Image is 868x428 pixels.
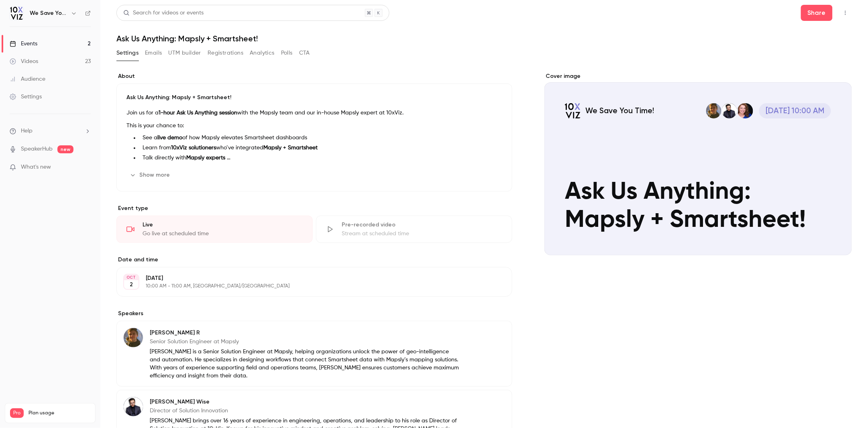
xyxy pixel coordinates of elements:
strong: Mapsly experts [186,155,225,161]
button: Share [801,5,833,21]
p: Event type [116,204,512,212]
button: UTM builder [169,47,201,59]
div: Nick R[PERSON_NAME] RSenior Solution Engineer at Mapsly[PERSON_NAME] is a Senior Solution Enginee... [116,321,512,387]
p: Join us for a with the Mapsly team and our in-house Mapsly expert at 10xViz. [126,108,502,118]
div: Pre-recorded videoStream at scheduled time [316,216,512,243]
label: Cover image [544,72,852,80]
label: Date and time [116,256,512,264]
span: What's new [21,163,51,171]
section: Cover image [544,72,852,255]
div: Stream at scheduled time [342,230,502,238]
a: SpeakerHub [21,145,53,153]
div: LiveGo live at scheduled time [116,216,313,243]
li: Learn from who’ve integrated [139,144,502,152]
strong: live demo [157,135,182,141]
strong: Mapsly + Smartsheet [263,145,318,151]
strong: 10xViz solutioners [171,145,216,151]
img: We Save You Time! [10,7,23,20]
img: Nick R [124,328,143,347]
div: Audience [10,75,45,83]
span: Help [21,127,33,135]
div: Go live at scheduled time [143,230,303,238]
div: Live [143,221,303,229]
li: help-dropdown-opener [10,127,91,135]
p: Senior Solution Engineer at Mapsly [150,338,460,346]
p: 2 [130,281,133,289]
p: Ask Us Anything: Mapsly + Smartsheet! [126,94,502,102]
button: Registrations [208,47,243,59]
button: Settings [116,47,139,59]
button: Polls [281,47,293,59]
li: See a of how Mapsly elevates Smartsheet dashboards [139,134,502,142]
img: Dustin Wise [124,397,143,416]
span: new [57,145,73,153]
h6: We Save You Time! [30,9,67,17]
p: 10:00 AM - 11:00 AM, [GEOGRAPHIC_DATA]/[GEOGRAPHIC_DATA] [146,283,470,289]
iframe: Noticeable Trigger [81,164,91,171]
p: [PERSON_NAME] is a Senior Solution Engineer at Mapsly, helping organizations unlock the power of ... [150,348,460,380]
label: About [116,72,512,80]
p: This is your chance to: [126,121,502,130]
button: Show more [126,169,175,181]
strong: 1-hour Ask Us Anything session [159,110,237,116]
label: Speakers [116,310,512,318]
li: Talk directly with [139,154,502,162]
div: Videos [10,57,38,65]
button: CTA [299,47,310,59]
h1: Ask Us Anything: Mapsly + Smartsheet! [116,34,852,43]
div: OCT [124,275,139,280]
p: [PERSON_NAME] Wise [150,398,460,406]
p: [DATE] [146,274,470,282]
button: Emails [145,47,162,59]
p: [PERSON_NAME] R [150,329,460,337]
button: Analytics [250,47,275,59]
div: Events [10,40,37,48]
div: Search for videos or events [123,9,204,17]
p: Director of Solution Innovation [150,407,460,415]
div: Pre-recorded video [342,221,502,229]
span: Plan usage [29,410,90,416]
span: Pro [10,408,24,418]
div: Settings [10,93,42,101]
